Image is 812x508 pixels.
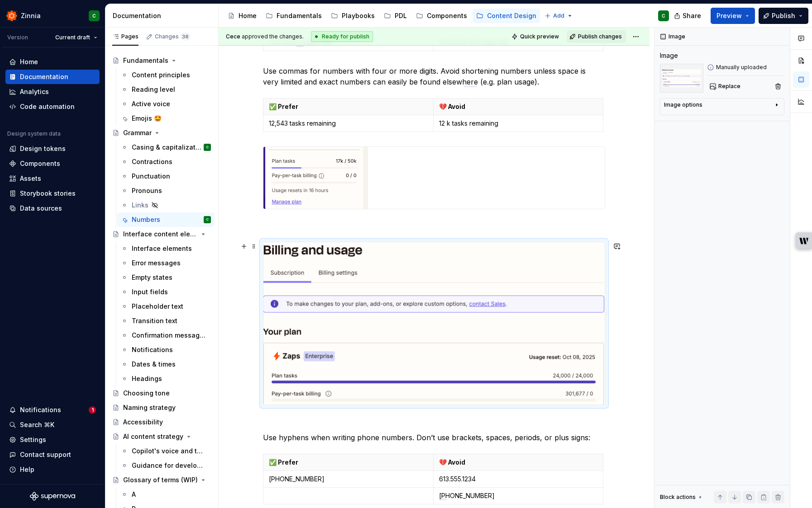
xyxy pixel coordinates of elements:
a: Placeholder text [117,299,215,314]
div: Contact support [20,450,71,459]
a: Fundamentals [262,9,325,23]
div: Settings [20,435,46,444]
a: Confirmation messages [117,328,215,343]
div: Accessibility [123,418,163,427]
div: A [132,490,136,499]
a: Transition text [117,314,215,328]
a: Copilot's voice and tone [117,444,215,458]
div: Ready for publish [311,31,373,42]
button: Search ⌘K [5,418,100,432]
a: Fundamentals [109,53,215,68]
a: Guidance for developers [117,458,215,473]
div: Dates & times [132,360,176,369]
p: [PHONE_NUMBER] [439,491,598,500]
div: Documentation [113,11,215,20]
div: Emojis 🤩 [132,114,162,123]
div: Links [132,201,148,210]
a: Dates & times [117,357,215,372]
button: Contact support [5,447,100,462]
div: Glossary of terms (WIP) [123,475,198,484]
div: Confirmation messages [132,331,206,340]
a: Emojis 🤩 [117,111,215,126]
div: Block actions [660,494,696,501]
a: NumbersC [117,212,215,227]
div: C [662,12,665,19]
div: Placeholder text [132,302,183,311]
div: Copilot's voice and tone [132,447,206,456]
a: Content principles [117,68,215,82]
div: Version [7,34,28,41]
div: Guidance for developers [132,461,206,470]
a: Error messages [117,256,215,270]
div: Manually uploaded [707,64,784,71]
div: Playbooks [342,11,375,20]
div: Contractions [132,157,172,166]
div: Punctuation [132,172,170,181]
button: ZinniaC [2,6,103,25]
span: Share [683,11,701,20]
button: Image options [664,101,780,112]
div: Documentation [20,72,68,81]
a: Playbooks [327,9,378,23]
div: Active voice [132,99,170,108]
a: Notifications [117,343,215,357]
span: Current draft [55,34,90,41]
div: Content Design [487,11,536,20]
div: AI content strategy [123,432,183,441]
div: C [206,215,209,224]
div: Zinnia [21,11,41,20]
a: Punctuation [117,169,215,183]
button: Replace [707,80,745,93]
div: Casing & capitalization [132,143,202,152]
div: Transition text [132,316,177,325]
p: 12 k tasks remaining [439,119,598,128]
a: Pronouns [117,183,215,198]
div: Interface elements [132,244,192,253]
a: Reading level [117,82,215,97]
a: A [117,487,215,502]
div: Naming strategy [123,403,176,412]
p: Use commas for numbers with four or more digits. Avoid shortening numbers unless space is very li... [263,66,605,87]
a: Grammar [109,126,215,140]
span: 1 [89,406,96,414]
img: b508bae6-6acf-4b31-9c35-4998ce369913.png [660,64,703,93]
p: 613.555.1234 [439,475,598,484]
a: Components [5,156,100,171]
button: Publish [759,8,808,24]
div: Fundamentals [123,56,168,65]
div: Components [427,11,467,20]
div: Notifications [20,405,61,414]
a: Home [5,55,100,69]
button: Current draft [51,31,101,44]
button: Quick preview [509,30,563,43]
a: Interface content elements [109,227,215,241]
div: Grammar [123,128,152,137]
div: Fundamentals [277,11,322,20]
div: Input fields [132,287,168,296]
div: Home [239,11,257,20]
div: Code automation [20,102,75,111]
span: Quick preview [520,33,559,40]
div: Reading level [132,85,175,94]
div: Choosing tone [123,389,170,398]
button: Notifications1 [5,403,100,417]
button: Publish changes [567,30,626,43]
a: Choosing tone [109,386,215,400]
div: Help [20,465,34,474]
img: 753206d8-52ed-4dd9-b4a2-c6c280179ade.png [263,147,368,209]
div: Search ⌘K [20,420,54,429]
a: Code automation [5,99,100,114]
div: Design system data [7,130,61,137]
div: Components [20,159,60,168]
svg: Supernova Logo [30,492,75,501]
span: Publish changes [578,33,622,40]
div: Pronouns [132,186,162,195]
a: Naming strategy [109,400,215,415]
p: ✅ Prefer [269,458,428,467]
p: ✅ Prefer [269,102,428,111]
p: Use hyphens when writing phone numbers. Don’t use brackets, spaces, periods, or plus signs: [263,432,605,443]
div: Notifications [132,345,173,354]
a: Components [412,9,471,23]
a: Analytics [5,85,100,99]
div: C [92,12,96,19]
